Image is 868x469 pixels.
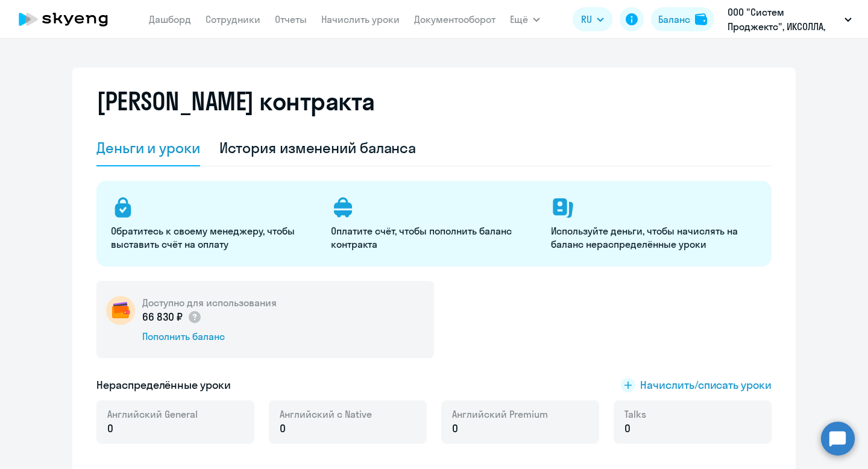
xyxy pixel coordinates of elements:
p: Оплатите счёт, чтобы пополнить баланс контракта [331,224,536,251]
span: 0 [107,421,113,436]
img: balance [695,13,707,25]
button: RU [573,7,612,31]
div: Деньги и уроки [96,138,200,157]
a: Дашборд [149,13,191,25]
p: Используйте деньги, чтобы начислять на баланс нераспределённые уроки [551,224,756,251]
h5: Нераспределённые уроки [96,377,231,393]
img: wallet-circle.png [106,296,135,325]
span: 0 [280,421,286,436]
a: Документооборот [414,13,495,25]
div: Пополнить баланс [142,330,277,343]
span: Talks [624,408,646,421]
span: Ещё [510,12,528,27]
a: Сотрудники [206,13,260,25]
a: Начислить уроки [321,13,400,25]
span: 0 [452,421,458,436]
span: Английский General [107,408,198,421]
button: ООО "Систем Проджектс", ИКСОЛЛА, ООО [722,5,858,34]
button: Ещё [510,7,540,31]
p: Обратитесь к своему менеджеру, чтобы выставить счёт на оплату [111,224,316,251]
div: История изменений баланса [219,138,417,157]
p: ООО "Систем Проджектс", ИКСОЛЛА, ООО [728,5,840,34]
div: Баланс [658,12,690,27]
h5: Доступно для использования [142,296,277,309]
span: Начислить/списать уроки [640,377,772,393]
span: 0 [624,421,631,436]
a: Отчеты [275,13,307,25]
span: Английский с Native [280,408,372,421]
p: 66 830 ₽ [142,309,202,325]
h2: [PERSON_NAME] контракта [96,87,375,116]
button: Балансbalance [651,7,714,31]
span: RU [581,12,592,27]
span: Английский Premium [452,408,548,421]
